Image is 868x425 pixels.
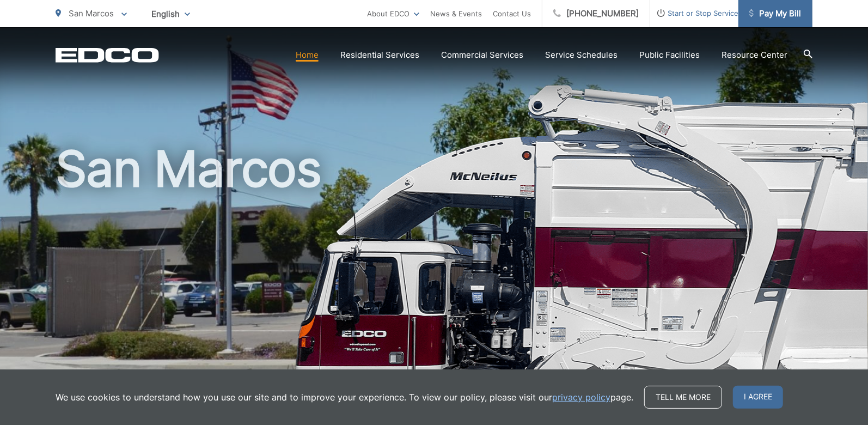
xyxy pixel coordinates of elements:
[296,48,319,62] a: Home
[340,48,419,62] a: Residential Services
[143,4,198,23] span: English
[430,7,482,20] a: News & Events
[545,48,618,62] a: Service Schedules
[552,391,610,404] a: privacy policy
[639,48,700,62] a: Public Facilities
[644,386,722,409] a: Tell me more
[56,391,633,404] p: We use cookies to understand how you use our site and to improve your experience. To view our pol...
[493,7,531,20] a: Contact Us
[367,7,419,20] a: About EDCO
[56,47,159,63] a: EDCD logo. Return to the homepage.
[749,7,801,20] span: Pay My Bill
[69,8,114,19] span: San Marcos
[733,386,783,409] span: I agree
[722,48,787,62] a: Resource Center
[441,48,523,62] a: Commercial Services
